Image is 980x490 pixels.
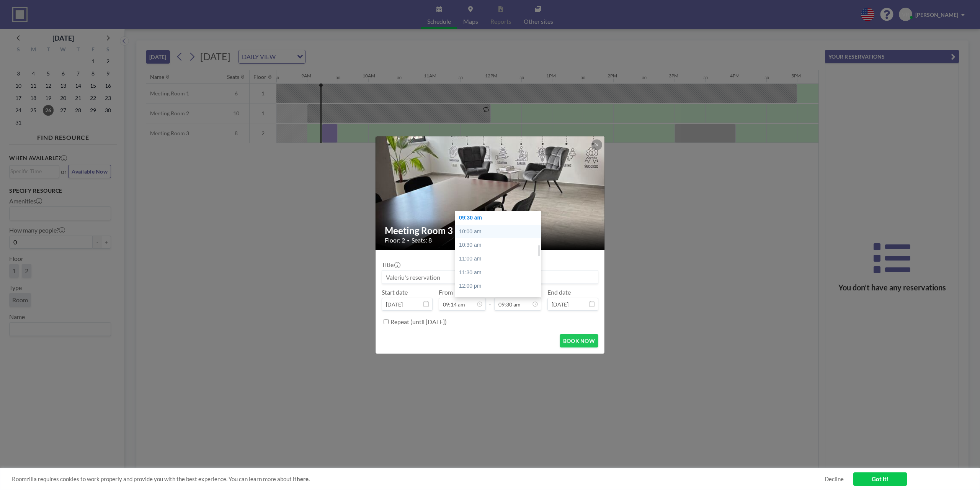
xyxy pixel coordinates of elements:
div: 10:00 am [455,225,545,239]
h2: Meeting Room 3 [385,225,596,236]
span: • [407,238,410,243]
span: Seats: 8 [412,236,432,244]
div: 09:30 am [455,211,545,225]
label: From [439,288,453,296]
label: Start date [382,288,408,296]
label: End date [547,288,571,296]
label: Title [382,261,400,269]
div: 12:00 pm [455,279,545,293]
div: 10:30 am [455,238,545,252]
div: 11:30 am [455,266,545,280]
a: Decline [825,475,844,483]
img: 537.jpg [376,40,605,347]
div: 12:30 pm [455,293,545,307]
span: Floor: 2 [385,236,405,244]
span: - [489,291,491,308]
a: Got it! [853,472,907,486]
span: Roomzilla requires cookies to work properly and provide you with the best experience. You can lea... [12,475,825,483]
a: here. [297,475,310,482]
input: Valeriu's reservation [382,270,598,284]
button: BOOK NOW [560,334,598,347]
label: Repeat (until [DATE]) [390,318,447,326]
div: 11:00 am [455,252,545,266]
